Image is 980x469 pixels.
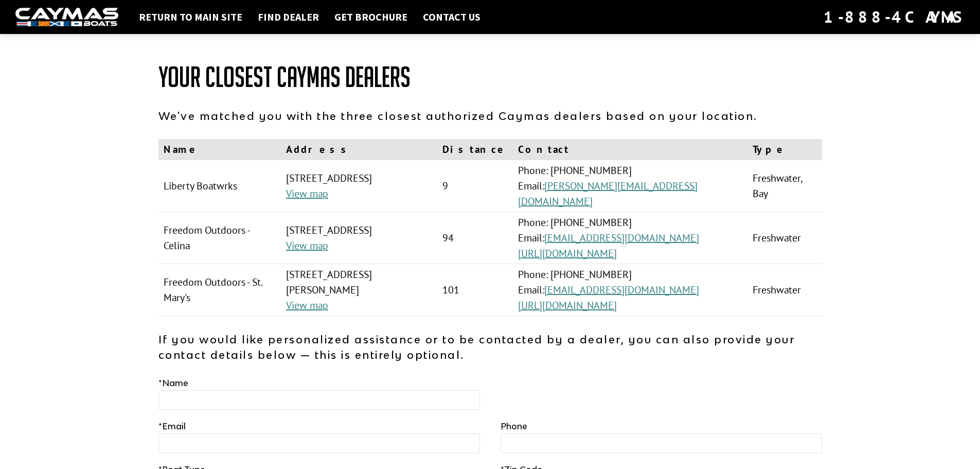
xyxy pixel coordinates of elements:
td: 94 [437,212,513,264]
td: Liberty Boatwrks [158,160,281,212]
a: Find Dealer [253,10,324,24]
td: Phone: [PHONE_NUMBER] Email: [513,212,747,264]
td: Freedom Outdoors - Celina [158,212,281,264]
th: Contact [513,139,747,160]
a: Get Brochure [329,10,413,24]
th: Type [747,139,822,160]
div: 1-888-4CAYMAS [824,6,965,28]
td: [STREET_ADDRESS] [281,160,437,212]
a: [URL][DOMAIN_NAME] [518,299,617,312]
label: Name [158,377,188,389]
td: Phone: [PHONE_NUMBER] Email: [513,160,747,212]
p: If you would like personalized assistance or to be contacted by a dealer, you can also provide yo... [158,332,822,362]
td: [STREET_ADDRESS] [281,212,437,264]
td: 9 [437,160,513,212]
img: white-logo-c9c8dbefe5ff5ceceb0f0178aa75bf4bb51f6bca0971e226c86eb53dfe498488.png [15,8,118,27]
td: Freshwater, Bay [747,160,822,212]
a: Contact Us [418,10,486,24]
a: [EMAIL_ADDRESS][DOMAIN_NAME] [544,231,699,245]
a: View map [286,239,328,252]
td: Freedom Outdoors - St. Mary's [158,264,281,316]
a: View map [286,299,328,312]
a: [URL][DOMAIN_NAME] [518,247,617,260]
label: Email [158,420,186,432]
td: Phone: [PHONE_NUMBER] Email: [513,264,747,316]
td: Freshwater [747,264,822,316]
th: Distance [437,139,513,160]
th: Address [281,139,437,160]
label: Phone [501,420,527,432]
td: 101 [437,264,513,316]
a: Return to main site [134,10,247,24]
a: [PERSON_NAME][EMAIL_ADDRESS][DOMAIN_NAME] [518,179,698,208]
td: [STREET_ADDRESS][PERSON_NAME] [281,264,437,316]
td: Freshwater [747,212,822,264]
th: Name [158,139,281,160]
a: View map [286,187,328,200]
h1: Your Closest Caymas Dealers [158,62,822,93]
p: We've matched you with the three closest authorized Caymas dealers based on your location. [158,108,822,124]
a: [EMAIL_ADDRESS][DOMAIN_NAME] [544,283,699,297]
